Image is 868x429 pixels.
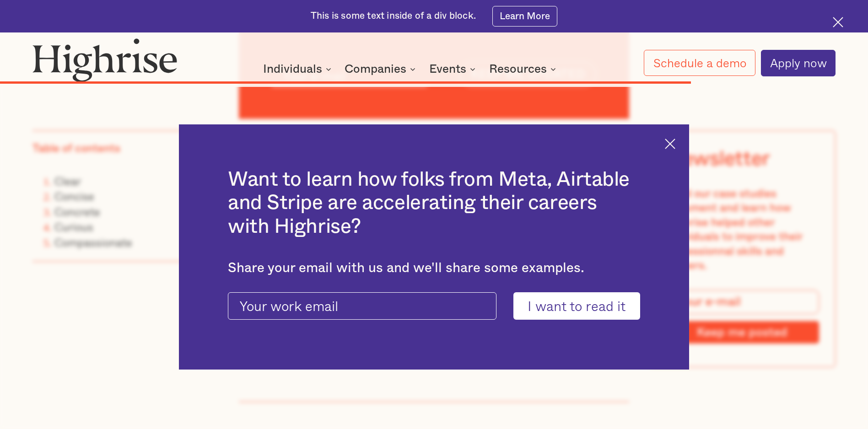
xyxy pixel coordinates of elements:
input: Your work email [228,292,496,319]
div: Companies [345,64,418,75]
a: Learn More [492,6,558,27]
div: Resources [489,64,559,75]
h2: Want to learn how folks from Meta, Airtable and Stripe are accelerating their careers with Highrise? [228,168,640,239]
img: Highrise logo [32,38,178,82]
img: Cross icon [833,17,843,27]
div: Share your email with us and we'll share some examples. [228,260,640,276]
form: current-ascender-blog-article-modal-form [228,292,640,319]
div: This is some text inside of a div block. [311,10,476,22]
div: Events [429,64,466,75]
div: Individuals [263,64,334,75]
div: Individuals [263,64,322,75]
div: Companies [345,64,406,75]
div: Events [429,64,478,75]
input: I want to read it [513,292,640,319]
a: Apply now [761,50,836,76]
img: Cross icon [665,139,675,149]
a: Schedule a demo [644,50,755,76]
div: Resources [489,64,547,75]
